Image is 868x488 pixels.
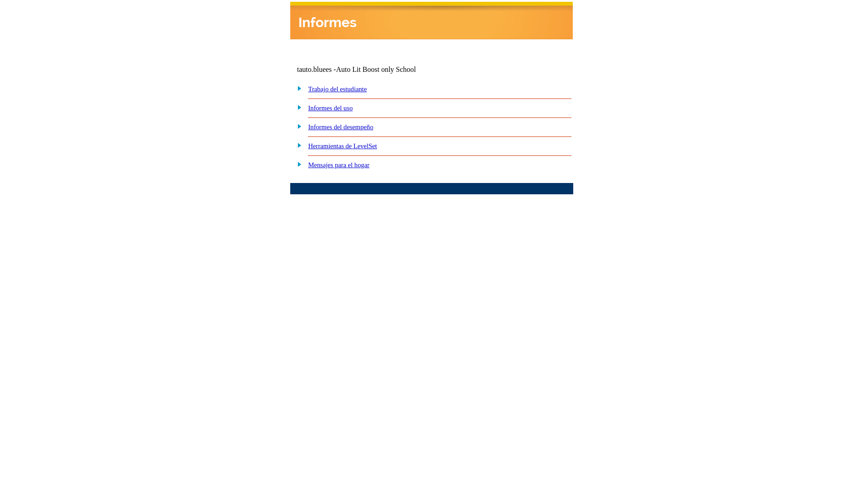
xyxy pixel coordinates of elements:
a: Trabajo del estudiante [308,85,367,93]
a: Herramientas de LevelSet [308,142,377,150]
a: Mensajes para el hogar [308,161,370,169]
td: tauto.bluees - [297,66,463,74]
a: Informes del uso [308,104,353,112]
a: Informes del desempeño [308,123,373,131]
img: plus.gif [292,160,302,168]
img: plus.gif [292,141,302,149]
img: plus.gif [292,84,302,92]
img: header [290,2,573,39]
nobr: Auto Lit Boost only School [336,66,416,73]
img: plus.gif [292,103,302,111]
img: plus.gif [292,122,302,130]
